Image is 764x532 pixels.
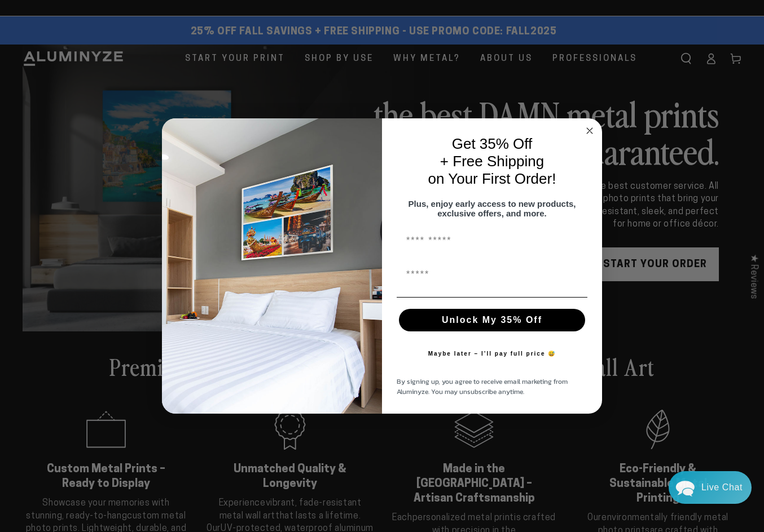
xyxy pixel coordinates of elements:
[423,343,562,365] button: Maybe later – I’ll pay full price 😅
[162,118,382,414] img: 728e4f65-7e6c-44e2-b7d1-0292a396982f.jpeg
[428,170,556,187] span: on Your First Order!
[440,153,544,170] span: + Free Shipping
[409,199,576,218] span: Plus, enjoy early access to new products, exclusive offers, and more.
[452,135,533,152] span: Get 35% Off
[397,376,568,397] span: By signing up, you agree to receive email marketing from Aluminyze. You may unsubscribe anytime.
[397,297,587,298] img: underline
[583,124,596,138] button: Close dialog
[399,309,585,331] button: Unlock My 35% Off
[669,471,752,504] div: Chat widget toggle
[701,471,743,504] div: Contact Us Directly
